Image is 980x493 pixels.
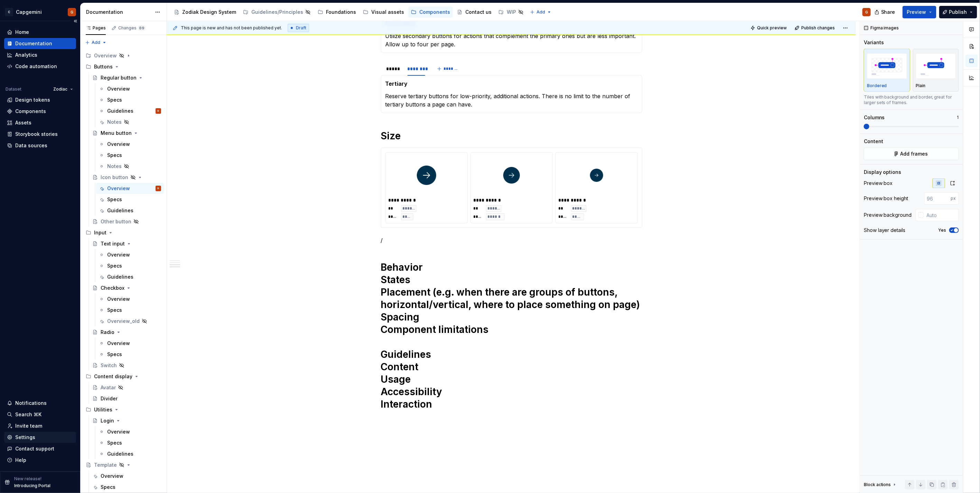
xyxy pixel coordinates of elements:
[528,7,554,17] button: Add
[4,443,76,454] button: Contact support
[15,63,57,70] div: Code automation
[90,282,164,294] a: Checkbox
[251,9,303,16] div: Guidelines/Principles
[96,194,164,205] a: Specs
[101,174,128,181] div: Icon button
[90,393,164,404] a: Divider
[4,61,76,72] a: Code automation
[101,362,117,369] div: Switch
[171,5,526,19] div: Page tree
[90,172,164,183] a: Icon button
[96,249,164,260] a: Overview
[94,229,106,236] div: Input
[881,9,895,16] span: Share
[939,227,946,233] label: Yes
[71,16,80,26] button: Collapse sidebar
[96,316,164,327] a: Overview_old
[101,484,115,491] div: Specs
[4,117,76,128] a: Assets
[864,212,912,218] div: Preview background
[107,351,122,358] div: Specs
[864,94,959,105] div: Tiles with background and border, great for larger sets of frames.
[96,437,164,448] a: Specs
[536,9,545,15] span: Add
[83,50,164,61] div: Overview
[83,371,164,382] div: Content display
[913,49,959,92] button: placeholderPlain
[5,8,13,16] div: C
[4,420,76,431] a: Invite team
[793,23,838,33] button: Publish changes
[101,285,124,291] div: Checkbox
[757,25,787,31] span: Quick preview
[381,348,431,360] strong: Guidelines
[4,455,76,466] button: Help
[15,119,31,126] div: Assets
[15,131,58,138] div: Storybook stories
[864,195,908,202] div: Preview box height
[864,114,885,121] div: Columns
[15,411,41,418] div: Search ⌘K
[181,25,282,31] span: This page is new and has not been published yet.
[867,53,907,78] img: placeholder
[96,260,164,271] a: Specs
[96,83,164,94] a: Overview
[903,6,936,18] button: Preview
[101,417,114,424] div: Login
[107,163,122,170] div: Notes
[107,85,130,92] div: Overview
[101,329,114,336] div: Radio
[96,183,164,194] a: OverviewG
[107,340,130,347] div: Overview
[53,86,67,92] span: Zodiac
[801,25,835,31] span: Publish changes
[4,49,76,61] a: Analytics
[15,96,50,103] div: Design tokens
[916,53,956,78] img: placeholder
[865,9,868,15] div: G
[92,40,100,45] span: Add
[864,49,910,92] button: placeholderBordered
[381,130,642,142] h1: Size
[16,9,42,16] div: Capgemini
[4,432,76,443] a: Settings
[385,92,638,109] p: Reserve tertiary buttons for low-priority, additional actions. There is no limit to the number of...
[96,349,164,360] a: Specs
[96,338,164,349] a: Overview
[15,445,54,452] div: Contact support
[864,480,897,490] div: Block actions
[14,476,41,482] p: New release!
[907,9,926,16] span: Preview
[900,150,928,157] span: Add frames
[90,360,164,371] a: Switch
[96,205,164,216] a: Guidelines
[96,161,164,172] a: Notes
[15,29,29,36] div: Home
[4,140,76,151] a: Data sources
[107,207,133,214] div: Guidelines
[96,150,164,161] a: Specs
[90,128,164,139] a: Menu button
[15,108,46,115] div: Components
[454,7,494,18] a: Contact us
[90,327,164,338] a: Radio
[138,25,146,31] span: 89
[90,415,164,426] a: Login
[408,7,453,18] a: Components
[4,106,76,117] a: Components
[4,129,76,140] a: Storybook stories
[83,61,164,72] div: Buttons
[83,404,164,415] div: Utilities
[182,9,236,16] div: Zodiak Design System
[864,169,902,176] div: Display options
[381,236,642,244] p: /
[83,38,109,47] button: Add
[90,382,164,393] a: Avatar
[240,7,314,18] a: Guidelines/Principles
[939,6,977,18] button: Publish
[864,148,959,160] button: Add frames
[385,80,638,109] section-item: Tertiary
[867,83,887,89] p: Bordered
[864,39,884,46] div: Variants
[94,462,117,468] div: Template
